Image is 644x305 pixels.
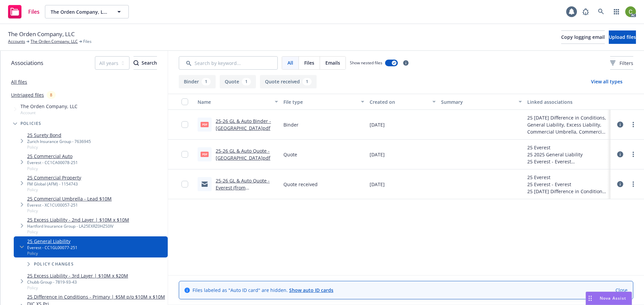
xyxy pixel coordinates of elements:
[27,160,78,165] div: Everest - CC1CA00078-251
[289,287,333,293] a: Show auto ID cards
[594,5,608,18] a: Search
[283,151,297,158] span: Quote
[27,132,91,139] a: 25 Surety Bond
[527,144,608,151] div: 25 Everest
[527,188,608,195] div: 25 [DATE] Difference in Conditions, General Liability, Excess Liability, Commercial Umbrella, Com...
[179,75,216,88] button: Binder
[27,139,91,144] div: Zurich Insurance Group - 7636945
[615,287,628,294] a: Close
[561,30,605,44] button: Copy logging email
[580,75,633,88] button: View all types
[5,2,42,21] a: Files
[304,59,314,66] span: Files
[216,118,271,131] a: 25-26 GL & Auto Binder - [GEOGRAPHIC_DATA]pdf
[27,245,77,250] div: Everest - CC1GL00077-251
[34,262,74,266] span: Policy changes
[527,114,608,135] div: 25 [DATE] Difference in Conditions, General Liability, Excess Liability, Commercial Umbrella, Com...
[31,39,78,45] a: The Orden Company, LLC
[527,158,608,165] div: 25 Everest - Everest
[181,98,188,105] input: Select all
[441,98,514,105] div: Summary
[45,5,129,18] button: The Orden Company, LLC
[610,5,623,18] a: Switch app
[20,103,77,110] span: The Orden Company, LLC
[370,121,385,128] span: [DATE]
[625,6,636,17] img: photo
[27,250,77,256] span: Policy
[201,122,209,127] span: pdf
[620,60,633,67] span: Filters
[8,39,25,45] a: Accounts
[527,181,608,188] div: 25 Everest - Everest
[220,75,256,88] button: Quote
[27,229,129,235] span: Policy
[181,151,188,158] input: Toggle Row Selected
[27,144,91,150] span: Policy
[51,8,109,15] span: The Orden Company, LLC
[610,60,633,67] span: Filters
[133,60,139,66] svg: Search
[11,91,44,98] a: Untriaged files
[27,202,112,208] div: Everest - XC1CU00057-251
[47,91,56,99] div: 8
[181,181,188,187] input: Toggle Row Selected
[195,94,281,110] button: Name
[303,78,312,85] div: 1
[27,279,128,285] div: Chubb Group - 7819-93-43
[83,39,92,45] span: Files
[561,34,605,40] span: Copy logging email
[27,272,128,279] a: 25 Excess Liability - 3rd Layer | $10M x $20M
[370,181,385,188] span: [DATE]
[350,60,382,66] span: Show nested files
[527,174,608,181] div: 25 Everest
[527,151,608,158] div: 25 2025 General Liability
[525,94,610,110] button: Linked associations
[287,59,293,66] span: All
[179,56,278,70] input: Search by keyword...
[438,94,524,110] button: Summary
[370,151,385,158] span: [DATE]
[27,208,112,214] span: Policy
[629,150,637,158] a: more
[27,166,78,171] span: Policy
[609,34,636,40] span: Upload files
[586,292,594,305] div: Drag to move
[181,121,188,128] input: Toggle Row Selected
[283,121,299,128] span: Binder
[629,121,637,129] a: more
[586,292,632,305] button: Nova Assist
[370,98,429,105] div: Created on
[281,94,367,110] button: File type
[283,98,357,105] div: File type
[11,59,43,67] span: Associations
[27,187,81,193] span: Policy
[27,285,128,291] span: Policy
[202,78,211,85] div: 1
[629,180,637,188] a: more
[133,56,157,70] button: SearchSearch
[133,57,157,69] div: Search
[27,153,78,160] a: 25 Commercial Auto
[610,56,633,70] button: Filters
[8,30,75,39] span: The Orden Company, LLC
[20,110,77,116] span: Account
[27,216,129,223] a: 25 Excess Liability - 2nd Layer | $10M x $10M
[216,148,270,161] a: 25-26 GL & Auto Quote - [GEOGRAPHIC_DATA]pdf
[27,181,81,187] div: FM Global (AFM) - 1154743
[28,9,40,14] span: Files
[27,238,77,245] a: 25 General Liability
[283,181,318,188] span: Quote received
[193,287,333,294] span: Files labeled as "Auto ID card" are hidden.
[201,152,209,157] span: pdf
[27,223,129,229] div: Hartford Insurance Group - LA25EXRZ0HZS0IV
[325,59,340,66] span: Emails
[242,78,251,85] div: 1
[216,177,275,198] a: 25-26 GL & Auto Quote - Everest (from [GEOGRAPHIC_DATA]).msg
[609,30,636,44] button: Upload files
[600,295,626,301] span: Nova Assist
[579,5,592,18] a: Report a Bug
[11,79,27,85] a: All files
[367,94,439,110] button: Created on
[20,122,42,126] span: Policies
[527,98,608,105] div: Linked associations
